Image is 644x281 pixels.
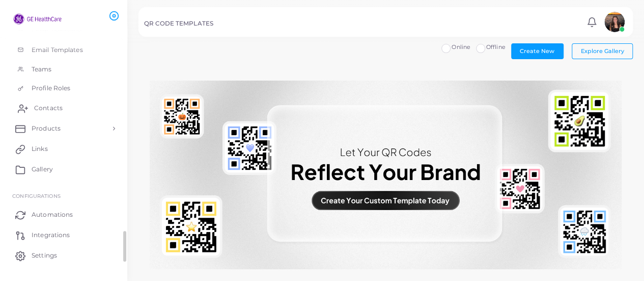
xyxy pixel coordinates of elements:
span: Configurations [12,193,61,199]
span: Explore Gallery [581,47,624,55]
a: Gallery [8,159,120,180]
img: avatar [604,12,625,32]
a: Profile Roles [8,79,120,98]
a: Integrations [8,225,120,245]
img: logo [9,10,66,29]
span: Offline [486,43,506,50]
img: No qr templates [150,81,622,270]
a: Contacts [8,98,120,118]
button: Create New [511,43,564,59]
h5: QR CODE TEMPLATES [144,20,213,27]
a: Automations [8,205,120,225]
span: Settings [32,251,57,260]
span: Email Templates [32,45,83,55]
a: Form Templates [8,21,120,41]
a: Links [8,139,120,159]
a: Teams [8,60,120,79]
span: Contacts [34,104,63,113]
span: Links [32,144,48,154]
span: Online [452,43,470,50]
a: Products [8,118,120,139]
a: avatar [601,12,627,32]
span: Profile Roles [32,84,70,93]
span: Gallery [32,165,53,174]
span: Automations [32,210,73,219]
span: Teams [32,65,52,74]
span: Form Templates [32,27,83,36]
span: Create New [520,47,554,55]
button: Explore Gallery [572,43,633,59]
a: Email Templates [8,40,120,60]
span: Products [32,124,61,133]
span: Integrations [32,231,70,240]
a: Settings [8,245,120,266]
